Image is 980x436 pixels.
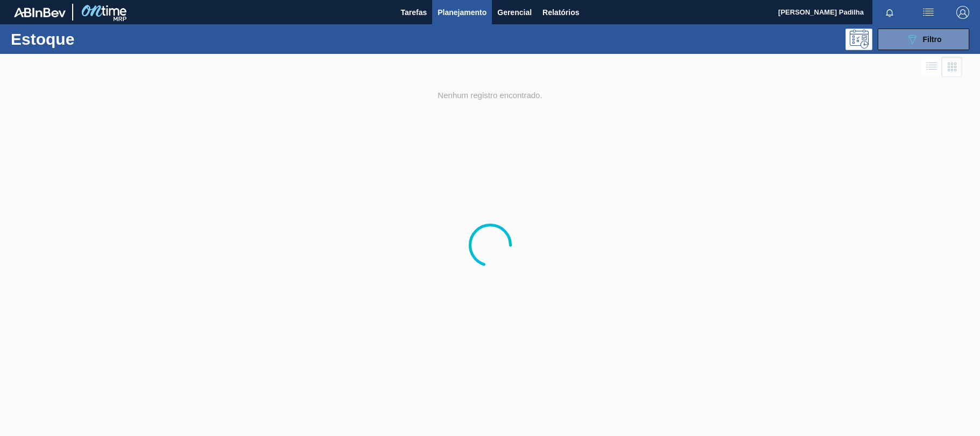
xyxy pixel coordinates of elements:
[922,6,935,19] img: userActions
[956,6,969,19] img: Logout
[438,6,487,19] span: Planejamento
[400,6,427,19] span: Tarefas
[11,33,170,45] h1: Estoque
[542,6,579,19] span: Relatórios
[923,35,942,44] span: Filtro
[878,29,969,50] button: Filtro
[14,8,66,17] img: TNhmsLtSVTkK8tSr43FrP2fwEKptu5GPRR3wAAAABJRU5ErkJggg==
[872,5,907,20] button: Notificações
[497,6,532,19] span: Gerencial
[845,29,872,50] div: Pogramando: nenhum usuário selecionado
